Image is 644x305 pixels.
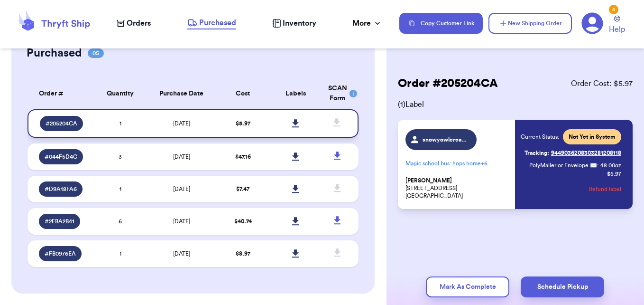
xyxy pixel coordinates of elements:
span: 6 [119,219,122,224]
h2: Purchased [27,46,82,61]
span: snowyowlcreative [423,136,468,143]
span: 1 [120,186,121,192]
p: [STREET_ADDRESS] [GEOGRAPHIC_DATA] [405,177,510,200]
span: [DATE] [173,186,190,192]
span: Not Yet in System [569,133,616,141]
span: [DATE] [173,251,190,257]
span: # 205204CA [46,120,77,127]
p: $ 5.97 [607,170,621,178]
a: Inventory [272,18,316,29]
span: [DATE] [173,154,190,160]
span: Current Status: [521,133,559,141]
a: Help [609,16,625,35]
span: 48.00 oz [600,162,621,169]
button: Mark As Complete [426,276,509,297]
div: SCAN Form [328,84,348,104]
span: # 044F5D4C [45,153,77,161]
span: ( 1 ) Label [398,99,633,110]
th: Labels [269,78,322,109]
a: Orders [117,18,151,29]
button: Refund label [589,179,621,200]
span: $ 5.97 [236,121,250,126]
span: Order Cost: $ 5.97 [571,78,633,89]
button: Schedule Pickup [521,276,604,297]
a: Tracking:9449036208303281208118 [524,145,621,161]
span: # 2EBA2B41 [45,218,74,225]
span: Purchased [199,17,236,29]
a: 4 [581,12,603,34]
span: 3 [119,154,122,160]
span: [PERSON_NAME] [405,177,452,184]
a: Purchased [187,17,236,29]
span: 05 [88,48,104,58]
span: $ 47.16 [235,154,251,160]
th: Order # [28,78,94,109]
span: # FB0976EA [45,250,76,257]
span: $ 8.97 [236,251,250,257]
span: Orders [127,18,151,29]
button: Copy Customer Link [399,13,483,34]
span: 1 [120,251,121,257]
th: Purchase Date [147,78,217,109]
p: Magic school bus: hops home [405,156,510,171]
span: Tracking: [524,149,549,157]
span: 1 [120,121,121,126]
span: : [597,162,598,169]
span: PolyMailer or Envelope ✉️ [529,162,597,168]
span: $ 7.47 [236,186,249,192]
button: New Shipping Order [488,13,572,34]
span: [DATE] [173,219,190,224]
div: More [352,18,382,29]
th: Quantity [94,78,147,109]
span: # D9A18FA6 [45,185,77,193]
span: Help [609,24,625,35]
span: Inventory [283,18,316,29]
span: $ 40.74 [234,219,252,224]
h2: Order # 205204CA [398,76,498,91]
span: [DATE] [173,121,190,126]
th: Cost [216,78,269,109]
span: + 6 [481,161,488,166]
div: 4 [609,5,618,14]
